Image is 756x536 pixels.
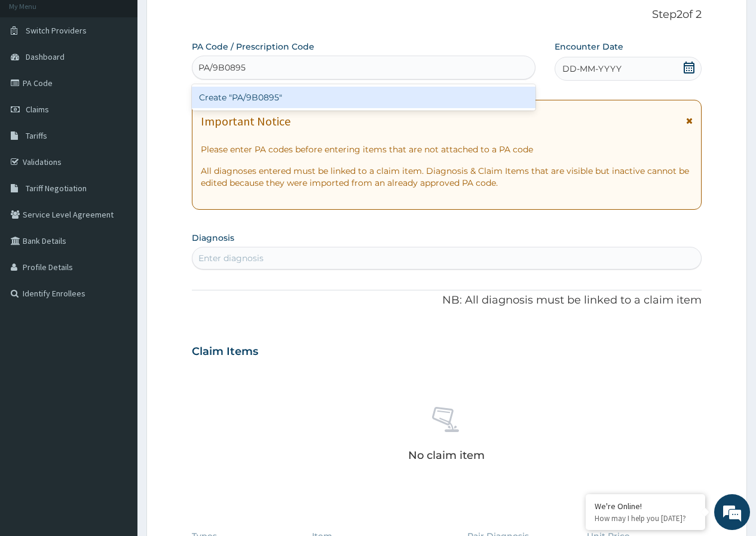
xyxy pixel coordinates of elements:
div: We're Online! [595,501,696,512]
p: Please enter PA codes before entering items that are not attached to a PA code [201,143,693,155]
p: No claim item [408,449,485,461]
label: Diagnosis [192,232,234,244]
h1: Important Notice [201,115,290,128]
div: Minimize live chat window [196,6,225,35]
span: Dashboard [26,51,65,62]
div: Enter diagnosis [198,252,264,264]
span: Tariffs [26,130,47,141]
span: We're online! [69,151,165,271]
p: How may I help you today? [595,513,696,523]
label: PA Code / Prescription Code [192,41,314,53]
div: Create "PA/9B0895" [192,87,535,108]
span: Switch Providers [26,25,87,36]
p: NB: All diagnosis must be linked to a claim item [192,293,702,308]
p: All diagnoses entered must be linked to a claim item. Diagnosis & Claim Items that are visible bu... [201,165,693,189]
span: Claims [26,104,49,115]
h3: Claim Items [192,345,258,359]
textarea: Type your message and hit 'Enter' [6,326,228,368]
p: Step 2 of 2 [192,8,702,22]
label: Encounter Date [555,41,623,53]
span: DD-MM-YYYY [562,63,622,75]
img: d_794563401_company_1708531726252_794563401 [22,60,48,90]
div: Chat with us now [62,67,201,82]
span: Tariff Negotiation [26,183,87,194]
